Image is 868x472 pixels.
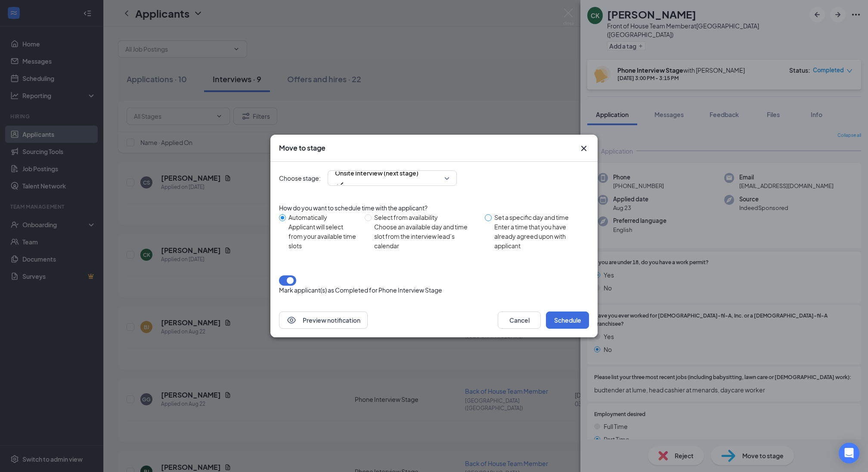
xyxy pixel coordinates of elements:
svg: Checkmark [335,179,345,190]
button: Schedule [546,312,589,329]
span: Onsite Interview (next stage) [335,167,418,179]
div: Automatically [288,213,358,222]
div: Set a specific day and time [494,213,582,222]
button: Cancel [498,312,541,329]
button: EyePreview notification [279,312,368,329]
div: How do you want to schedule time with the applicant? [279,203,589,213]
h3: Move to stage [279,143,325,153]
div: Enter a time that you have already agreed upon with applicant [494,222,582,250]
svg: Cross [579,143,589,154]
button: Close [579,143,589,154]
div: Choose an available day and time slot from the interview lead’s calendar [374,222,478,250]
span: Choose stage: [279,173,321,183]
div: Applicant will select from your available time slots [288,222,358,250]
p: Mark applicant(s) as Completed for Phone Interview Stage [279,286,589,294]
svg: Eye [286,315,297,325]
div: Select from availability [374,213,478,222]
div: Open Intercom Messenger [839,443,859,463]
